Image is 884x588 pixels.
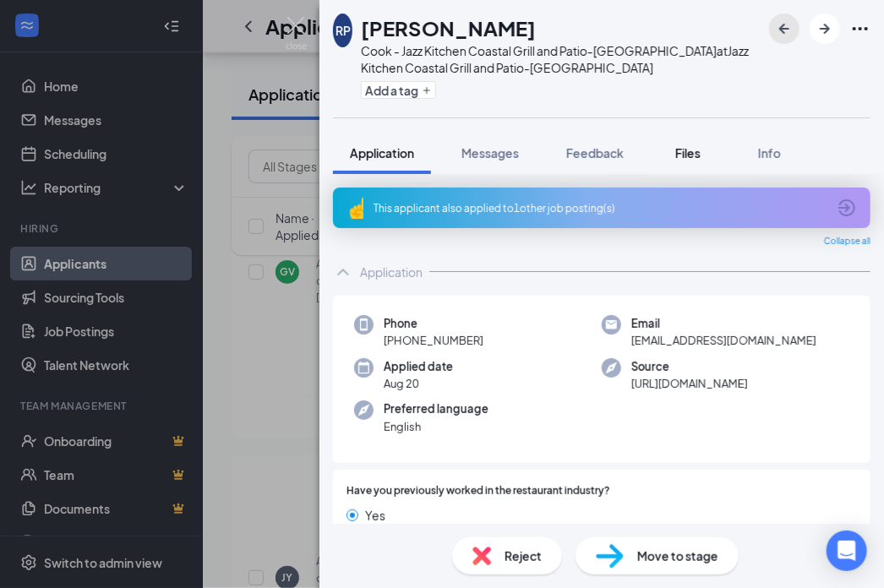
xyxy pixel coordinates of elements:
[360,264,423,280] div: Application
[384,400,488,417] span: Preferred language
[631,358,748,375] span: Source
[365,506,385,525] span: Yes
[505,547,542,565] span: Reject
[333,262,353,282] svg: ChevronUp
[374,201,827,215] div: This applicant also applied to 1 other job posting(s)
[758,145,781,161] span: Info
[461,145,519,161] span: Messages
[361,14,536,42] h1: [PERSON_NAME]
[384,358,453,375] span: Applied date
[769,14,799,44] button: ArrowLeftNew
[810,14,840,44] button: ArrowRight
[631,375,748,392] span: [URL][DOMAIN_NAME]
[631,332,816,349] span: [EMAIL_ADDRESS][DOMAIN_NAME]
[384,332,483,349] span: [PHONE_NUMBER]
[350,145,414,161] span: Application
[824,235,870,248] span: Collapse all
[336,22,351,39] div: RP
[827,531,867,571] div: Open Intercom Messenger
[347,483,610,499] span: Have you previously worked in the restaurant industry?
[815,19,835,39] svg: ArrowRight
[384,315,483,332] span: Phone
[361,81,436,99] button: PlusAdd a tag
[422,85,432,95] svg: Plus
[637,547,718,565] span: Move to stage
[566,145,624,161] span: Feedback
[384,375,453,392] span: Aug 20
[850,19,870,39] svg: Ellipses
[384,418,488,435] span: English
[631,315,816,332] span: Email
[675,145,701,161] span: Files
[774,19,794,39] svg: ArrowLeftNew
[837,198,857,218] svg: ArrowCircle
[361,42,761,76] div: Cook - Jazz Kitchen Coastal Grill and Patio-[GEOGRAPHIC_DATA] at Jazz Kitchen Coastal Grill and P...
